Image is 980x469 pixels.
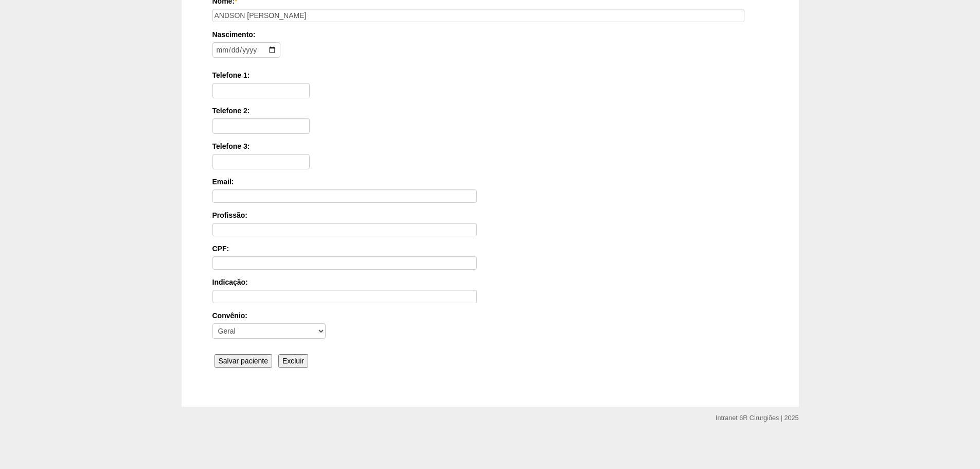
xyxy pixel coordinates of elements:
label: Convênio: [212,310,768,321]
label: Indicação: [212,277,768,287]
label: Telefone 3: [212,141,768,151]
input: Salvar paciente [215,354,273,368]
label: Telefone 2: [212,106,768,116]
label: CPF: [212,244,768,254]
label: Profissão: [212,210,768,220]
label: Email: [212,177,768,187]
label: Nascimento: [212,29,764,40]
input: Excluir [278,354,308,368]
div: Intranet 6R Cirurgiões | 2025 [716,413,798,423]
label: Telefone 1: [212,70,768,80]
